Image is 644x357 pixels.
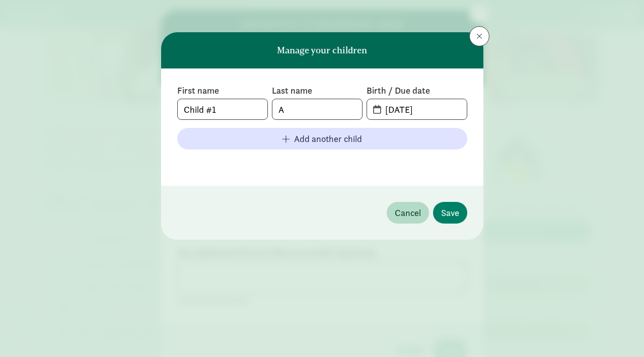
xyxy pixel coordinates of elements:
button: Cancel [387,202,429,224]
input: MM-DD-YYYY [379,99,466,119]
span: Cancel [395,206,421,220]
label: Last name [272,85,363,97]
label: Birth / Due date [367,85,467,97]
button: Add another child [177,128,467,150]
button: Save [433,202,467,224]
span: Save [441,206,459,220]
label: First name [177,85,268,97]
span: Add another child [294,132,362,146]
h6: Manage your children [277,45,367,55]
